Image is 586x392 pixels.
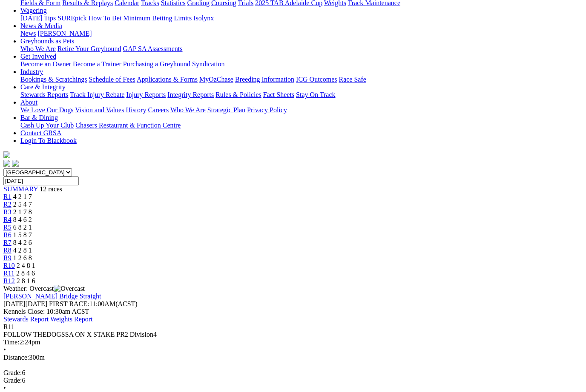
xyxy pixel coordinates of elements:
a: Breeding Information [235,76,294,83]
span: 2 5 4 7 [13,201,32,208]
div: About [20,106,583,114]
a: Bar & Dining [20,114,58,121]
a: Retire Your Greyhound [57,45,121,52]
a: [PERSON_NAME] [37,30,92,37]
a: We Love Our Dogs [20,106,73,114]
a: Weights Report [50,315,93,323]
img: Overcast [54,285,85,293]
a: Get Involved [20,53,56,60]
a: Purchasing a Greyhound [123,60,190,68]
span: 4 2 8 1 [13,247,32,254]
span: 4 2 1 7 [13,193,32,200]
a: Who We Are [20,45,56,52]
a: R11 [3,270,14,277]
a: R9 [3,254,11,261]
a: Care & Integrity [20,83,66,91]
a: R2 [3,201,11,208]
a: MyOzChase [199,76,233,83]
a: Schedule of Fees [89,76,135,83]
a: History [126,106,146,114]
span: 2 8 1 6 [17,277,35,284]
div: 300m [3,354,583,361]
div: FOLLOW THEDOGSSA ON X STAKE PR2 Division4 [3,331,583,338]
span: R6 [3,231,11,239]
a: R10 [3,262,15,269]
a: Integrity Reports [167,91,214,98]
a: SUREpick [57,14,86,22]
img: facebook.svg [3,160,10,167]
span: 8 4 2 6 [13,239,32,246]
span: Distance: [3,354,29,361]
span: 2 8 4 6 [16,270,35,277]
a: Stewards Report [3,315,49,323]
a: ICG Outcomes [296,76,337,83]
div: 2:24pm [3,338,583,346]
a: Stewards Reports [20,91,68,98]
a: [PERSON_NAME] Bridge Straight [3,293,101,300]
a: Fact Sheets [263,91,294,98]
a: Bookings & Scratchings [20,76,87,83]
a: Rules & Policies [215,91,261,98]
span: 11:00AM(ACST) [49,300,138,307]
a: R3 [3,208,11,216]
span: 8 4 6 2 [13,216,32,223]
span: Grade: [3,377,22,384]
div: Industry [20,76,583,83]
div: Get Involved [20,60,583,68]
input: Select date [3,176,79,185]
span: Weather: Overcast [3,285,85,292]
span: • [3,346,6,353]
a: R1 [3,193,11,200]
a: Privacy Policy [247,106,287,114]
a: Minimum Betting Limits [123,14,192,22]
span: FIRST RACE: [49,300,89,307]
a: Syndication [192,60,224,68]
div: Wagering [20,14,583,22]
div: Kennels Close: 10:30am ACST [3,308,583,315]
a: Greyhounds as Pets [20,37,74,45]
div: Care & Integrity [20,91,583,99]
a: GAP SA Assessments [123,45,183,52]
a: Stay On Track [296,91,335,98]
span: R11 [3,323,14,330]
a: SUMMARY [3,185,38,193]
span: R7 [3,239,11,246]
a: Contact GRSA [20,129,61,136]
span: • [3,384,6,392]
a: R8 [3,247,11,254]
span: R5 [3,224,11,231]
a: News [20,30,36,37]
span: 12 races [40,185,62,193]
a: Become an Owner [20,60,71,68]
span: 2 1 7 8 [13,208,32,216]
a: Chasers Restaurant & Function Centre [75,122,181,129]
a: Login To Blackbook [20,137,77,144]
a: Cash Up Your Club [20,122,74,129]
span: 2 4 8 1 [17,262,35,269]
span: 1 5 8 7 [13,231,32,239]
div: 6 [3,369,583,377]
a: Vision and Values [75,106,124,114]
a: About [20,99,37,106]
span: [DATE] [3,300,47,307]
a: Isolynx [193,14,214,22]
a: Become a Trainer [73,60,121,68]
div: News & Media [20,30,583,37]
span: R4 [3,216,11,223]
a: Race Safe [339,76,366,83]
img: twitter.svg [12,160,19,167]
span: 6 8 2 1 [13,224,32,231]
a: How To Bet [89,14,122,22]
span: R12 [3,277,15,284]
a: [DATE] Tips [20,14,56,22]
div: 6 [3,377,583,384]
div: Bar & Dining [20,122,583,129]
